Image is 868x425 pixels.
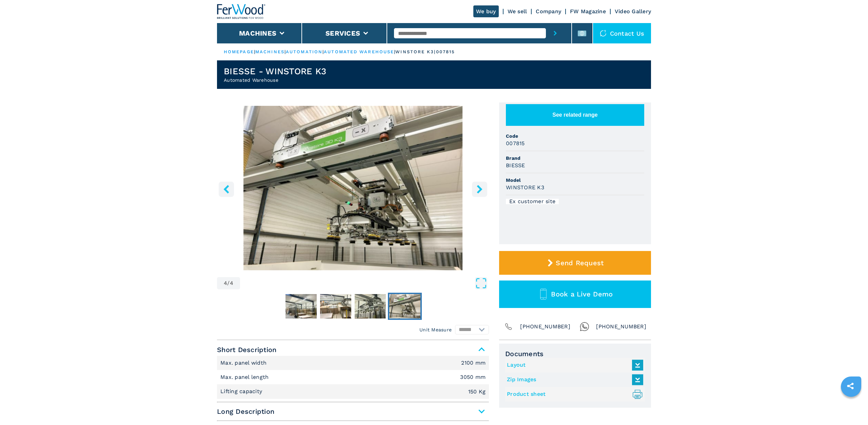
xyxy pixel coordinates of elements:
[506,104,644,126] button: See related range
[506,139,525,147] h3: 007815
[230,281,233,286] span: 4
[284,49,286,54] span: |
[219,181,234,197] button: left-button
[217,106,489,270] div: Go to Slide 4
[615,8,651,15] a: Video Gallery
[461,360,486,366] em: 2100 mm
[596,322,646,331] span: [PHONE_NUMBER]
[472,181,487,197] button: right-button
[220,373,271,381] p: Max. panel length
[506,183,544,191] h3: WINSTORE K3
[504,322,513,331] img: Phone
[254,49,255,54] span: |
[217,344,489,356] span: Short Description
[217,293,489,320] nav: Thumbnail Navigation
[570,8,606,15] a: FW Magazine
[506,155,644,161] span: Brand
[395,49,436,55] p: winstore k3 |
[224,281,227,286] span: 4
[419,326,452,333] em: Unit Measure
[355,294,386,318] img: f2d310c0b5247e67818c0ee5ed5c346a
[239,29,276,37] button: Machines
[580,322,589,331] img: Whatsapp
[286,49,322,54] a: automation
[546,23,565,43] button: submit-button
[506,177,644,183] span: Model
[507,389,640,400] a: Product sheet
[325,29,360,37] button: Services
[460,374,486,380] em: 3050 mm
[319,293,353,320] button: Go to Slide 2
[507,360,640,371] a: Layout
[255,49,284,54] a: machines
[508,8,527,15] a: We sell
[505,350,645,358] span: Documents
[536,8,561,15] a: Company
[506,199,559,204] div: Ex customer site
[217,356,489,399] div: Short Description
[389,294,420,318] img: 97e28a348768ee8e1ec02a35459fbfde
[551,290,613,298] span: Book a Live Demo
[224,66,326,77] h1: BIESSE - WINSTORE K3
[842,378,859,394] a: sharethis
[324,49,394,54] a: automated warehouse
[320,294,351,318] img: dfad1daecec26efd2d9d101844434f6d
[227,281,230,286] span: /
[388,293,422,320] button: Go to Slide 4
[499,251,651,275] button: Send Request
[285,294,317,318] img: 94809c39d51a6aa0e6523d753de4aac5
[499,281,651,308] button: Book a Live Demo
[506,133,644,139] span: Code
[506,161,525,169] h3: BIESSE
[507,374,640,385] a: Zip Images
[593,23,651,43] div: Contact us
[600,30,607,37] img: Contact us
[224,77,326,83] h2: Automated Warehouse
[556,259,604,267] span: Send Request
[220,359,268,367] p: Max. panel width
[284,293,318,320] button: Go to Slide 1
[353,293,387,320] button: Go to Slide 3
[520,322,570,331] span: [PHONE_NUMBER]
[217,405,489,418] span: Long Description
[436,49,455,55] p: 007815
[322,49,324,54] span: |
[839,394,863,420] iframe: Chat
[224,49,254,54] a: HOMEPAGE
[217,4,266,19] img: Ferwood
[473,5,499,17] a: We buy
[394,49,395,54] span: |
[217,106,489,270] img: Automated Warehouse BIESSE WINSTORE K3
[468,389,486,394] em: 150 Kg
[242,277,487,289] button: Open Fullscreen
[220,388,264,395] p: Lifting capacity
